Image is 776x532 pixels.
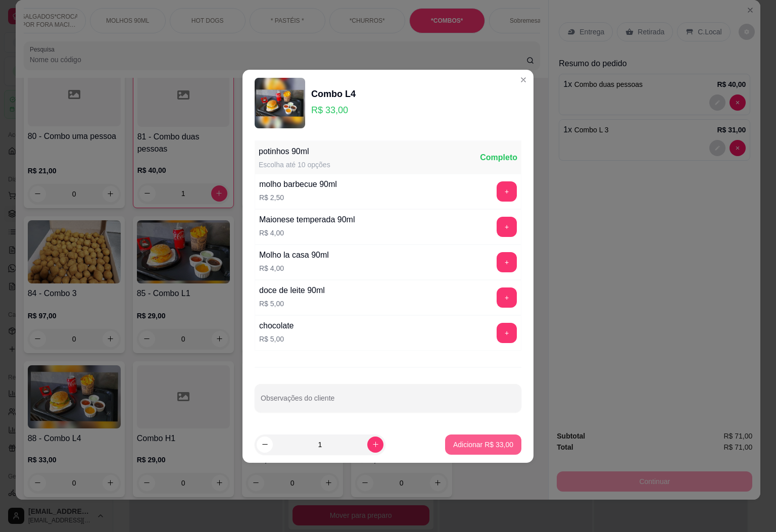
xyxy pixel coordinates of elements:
div: molho barbecue 90ml [259,178,337,190]
button: add [497,217,517,237]
div: chocolate [259,320,294,332]
div: Completo [480,152,517,164]
button: add [497,181,517,202]
button: decrease-product-quantity [257,437,273,453]
button: Close [515,72,531,88]
p: R$ 2,50 [259,192,337,203]
div: Combo L4 [311,87,356,101]
p: R$ 4,00 [259,263,329,273]
button: add [497,287,517,308]
img: product-image [255,78,305,128]
button: add [497,252,517,272]
p: R$ 5,00 [259,334,294,344]
p: Adicionar R$ 33,00 [453,440,513,450]
div: Molho la casa 90ml [259,249,329,261]
p: R$ 4,00 [259,228,355,238]
p: R$ 5,00 [259,299,325,309]
div: doce de leite 90ml [259,284,325,297]
p: R$ 33,00 [311,103,356,117]
input: Observações do cliente [261,397,515,407]
button: add [497,323,517,343]
button: Adicionar R$ 33,00 [445,434,521,455]
div: Escolha até 10 opções [259,160,330,170]
div: potinhos 90ml [259,146,330,158]
div: Maionese temperada 90ml [259,214,355,226]
button: increase-product-quantity [367,437,383,453]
